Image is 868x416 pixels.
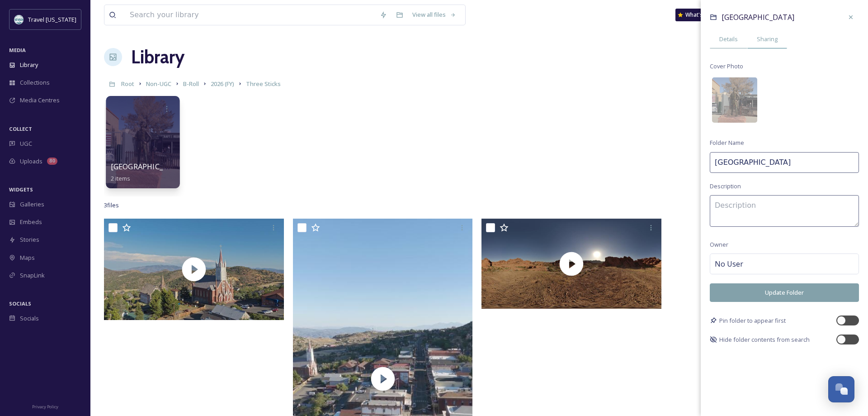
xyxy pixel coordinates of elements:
span: 2026 (FY) [211,80,234,88]
input: Name [710,152,859,173]
div: 80 [47,158,57,165]
input: Search your library [125,5,375,25]
a: Non-UGC [146,78,171,89]
a: 2026 (FY) [211,78,234,89]
span: Root [121,80,134,88]
a: Three Sticks [246,78,281,89]
span: 3 file s [104,201,119,210]
span: Collections [20,78,50,87]
span: Travel [US_STATE] [28,15,76,24]
a: Root [121,78,134,89]
span: Folder Name [710,139,744,147]
a: [GEOGRAPHIC_DATA]2 items [111,163,185,182]
img: dbf3ddae-695e-4e7b-8d51-8bf549091935.jpg [712,77,757,123]
span: Description [710,182,741,191]
a: Privacy Policy [32,401,58,411]
span: Uploads [20,157,42,166]
span: Non-UGC [146,80,171,88]
img: thumbnail [104,219,284,320]
span: Embeds [20,218,42,226]
a: Library [131,43,184,71]
a: View all files [408,6,461,24]
span: B-Roll [183,80,199,88]
img: download.jpeg [14,15,24,24]
a: B-Roll [183,78,199,89]
button: Open Chat [828,376,854,402]
span: Three Sticks [246,80,281,88]
span: Maps [20,253,35,262]
span: Stories [20,235,39,244]
span: Socials [20,314,39,323]
span: 2 items [111,174,131,182]
span: Galleries [20,200,44,209]
span: SnapLink [20,271,45,280]
span: [GEOGRAPHIC_DATA] [111,162,185,172]
img: thumbnail [481,219,661,309]
span: Library [20,61,38,69]
span: COLLECT [9,125,32,132]
span: SOCIALS [9,300,31,307]
a: What's New [675,9,721,21]
span: UGC [20,139,32,148]
span: Media Centres [20,96,60,105]
span: WIDGETS [9,186,33,193]
span: Privacy Policy [32,404,58,410]
span: MEDIA [9,47,26,53]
